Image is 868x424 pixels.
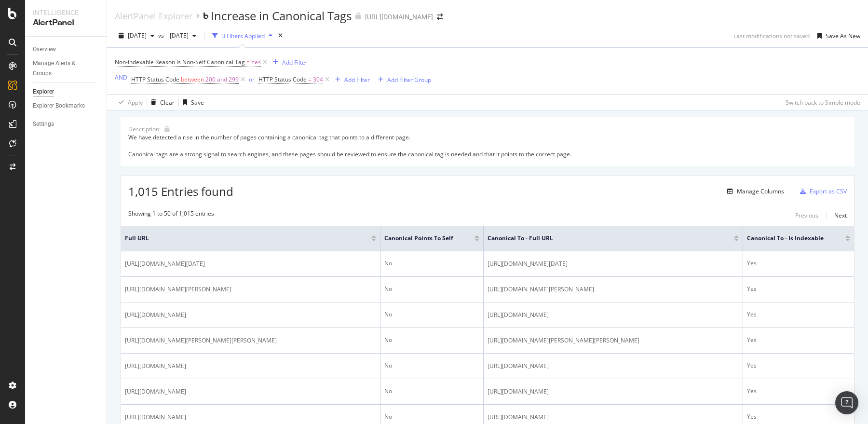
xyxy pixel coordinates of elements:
button: [DATE] [166,28,200,43]
a: Explorer [33,87,100,97]
div: Explorer Bookmarks [33,101,85,111]
div: Open Intercom Messenger [835,391,858,414]
div: AlertPanel [33,17,99,28]
span: 304 [313,73,323,86]
a: Manage Alerts & Groups [33,58,100,79]
span: [URL][DOMAIN_NAME] [488,361,549,371]
div: Manage Alerts & Groups [33,58,91,79]
div: Increase in Canonical Tags [211,8,352,24]
span: Canonical Points to Self [384,234,460,243]
button: Save As New [814,28,860,43]
div: Yes [747,412,850,421]
span: [URL][DOMAIN_NAME] [488,387,549,397]
button: Manage Columns [723,186,784,197]
div: Export as CSV [810,187,847,195]
div: No [384,336,479,344]
span: [URL][DOMAIN_NAME][DATE] [488,259,568,269]
button: Save [179,95,204,110]
span: 1,015 Entries found [128,183,233,199]
span: 2025 Aug. 26th [166,31,189,40]
span: vs [158,31,166,40]
div: Add Filter [282,58,308,67]
div: AND [115,73,127,82]
button: Previous [795,209,818,221]
div: No [384,259,479,268]
button: Add Filter [269,56,308,68]
span: HTTP Status Code [131,75,179,83]
span: Canonical To - Is Indexable [747,234,831,243]
div: Showing 1 to 50 of 1,015 entries [128,209,214,221]
span: [URL][DOMAIN_NAME][PERSON_NAME] [488,285,594,294]
div: or [249,75,255,83]
span: Full URL [125,234,357,243]
div: Apply [128,98,143,107]
span: Canonical To - Full URL [488,234,719,243]
div: Add Filter [344,76,370,84]
div: Save As New [826,32,860,40]
span: Non-Indexable Reason is Non-Self Canonical Tag [115,58,245,66]
div: Settings [33,119,54,129]
button: AND [115,73,127,82]
span: [URL][DOMAIN_NAME][PERSON_NAME][PERSON_NAME] [125,336,277,345]
div: Yes [747,361,850,370]
span: 200 and 299 [205,73,239,86]
div: Explorer [33,87,54,97]
span: = [308,75,312,83]
div: We have detected a rise in the number of pages containing a canonical tag that points to a differ... [128,133,847,158]
a: Overview [33,44,100,55]
span: [URL][DOMAIN_NAME] [125,387,186,397]
div: [URL][DOMAIN_NAME] [365,12,433,22]
div: No [384,310,479,319]
button: or [249,75,255,84]
div: Next [834,211,847,219]
div: Last modifications not saved [733,32,810,40]
span: = [246,58,250,66]
span: [URL][DOMAIN_NAME][PERSON_NAME][PERSON_NAME] [488,336,639,345]
div: No [384,387,479,396]
div: Add Filter Group [387,76,431,84]
button: Next [834,209,847,221]
button: Add Filter Group [374,74,431,85]
div: No [384,412,479,421]
a: Explorer Bookmarks [33,101,100,111]
span: [URL][DOMAIN_NAME] [125,412,186,422]
div: times [276,31,285,41]
div: Yes [747,336,850,344]
div: Manage Columns [737,187,784,195]
span: [URL][DOMAIN_NAME][DATE] [125,259,205,269]
div: Previous [795,211,818,219]
a: Settings [33,119,100,129]
span: [URL][DOMAIN_NAME] [488,310,549,320]
div: No [384,361,479,370]
span: between [181,75,204,83]
div: Yes [747,259,850,268]
button: 3 Filters Applied [208,28,276,43]
span: [URL][DOMAIN_NAME] [125,361,186,371]
div: Yes [747,387,850,396]
div: Save [191,98,204,107]
div: Overview [33,44,56,55]
button: Add Filter [331,74,370,85]
button: Export as CSV [796,184,847,199]
span: [URL][DOMAIN_NAME][PERSON_NAME] [125,285,231,294]
button: Switch back to Simple mode [782,95,860,110]
div: Switch back to Simple mode [786,98,860,107]
div: Intelligence [33,8,99,17]
div: 3 Filters Applied [222,32,265,40]
div: Description: [128,125,161,133]
button: Clear [147,95,175,110]
span: HTTP Status Code [258,75,307,83]
button: Apply [115,95,143,110]
button: [DATE] [115,28,158,43]
div: arrow-right-arrow-left [437,14,443,20]
div: No [384,285,479,293]
span: [URL][DOMAIN_NAME] [125,310,186,320]
span: 2025 Sep. 3rd [128,31,147,40]
div: Clear [160,98,175,107]
div: Yes [747,310,850,319]
div: Yes [747,285,850,293]
span: [URL][DOMAIN_NAME] [488,412,549,422]
a: AlertPanel Explorer [115,11,192,21]
span: Yes [251,55,261,69]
